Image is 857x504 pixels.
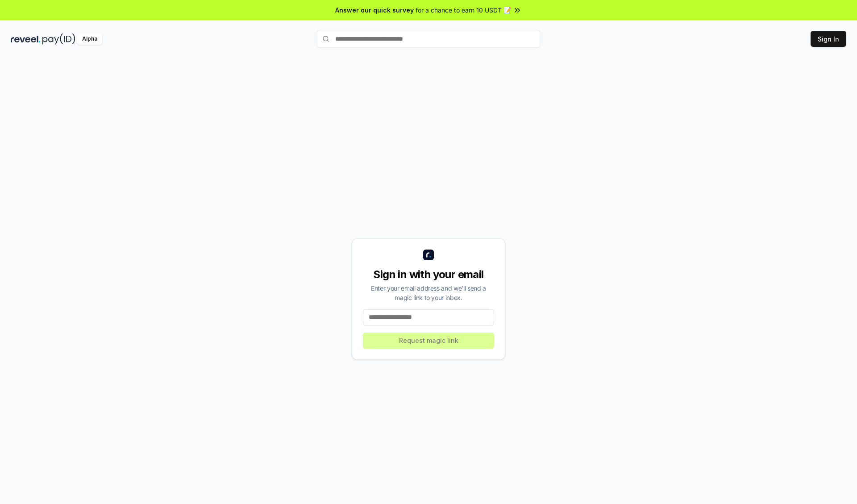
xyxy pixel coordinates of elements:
span: for a chance to earn 10 USDT 📝 [416,5,511,15]
img: pay_id [42,33,75,45]
div: Sign in with your email [363,267,494,282]
img: logo_small [423,250,434,260]
span: Answer our quick survey [335,5,414,15]
img: reveel_dark [11,33,41,45]
button: Sign In [811,31,846,47]
div: Alpha [77,33,102,45]
div: Enter your email address and we’ll send a magic link to your inbox. [363,283,494,302]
